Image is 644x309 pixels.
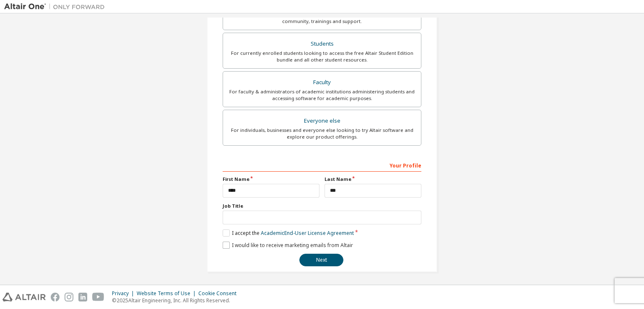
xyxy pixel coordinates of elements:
div: Faculty [228,77,416,88]
img: youtube.svg [92,293,104,301]
img: linkedin.svg [78,293,87,301]
label: Last Name [325,176,421,183]
img: Altair One [4,3,109,11]
div: Cookie Consent [198,290,241,297]
img: instagram.svg [65,293,73,301]
div: For individuals, businesses and everyone else looking to try Altair software and explore our prod... [228,127,416,140]
img: altair_logo.svg [3,293,46,301]
div: For existing customers looking to access software downloads, HPC resources, community, trainings ... [228,11,416,25]
div: Everyone else [228,115,416,127]
div: Privacy [112,290,137,297]
img: facebook.svg [51,293,60,301]
div: Students [228,38,416,50]
label: I accept the [223,229,354,237]
a: Academic End-User License Agreement [261,229,354,237]
label: Job Title [223,203,421,209]
div: Website Terms of Use [137,290,198,297]
div: For faculty & administrators of academic institutions administering students and accessing softwa... [228,88,416,102]
div: Your Profile [223,158,421,172]
div: For currently enrolled students looking to access the free Altair Student Edition bundle and all ... [228,50,416,63]
p: © 2025 Altair Engineering, Inc. All Rights Reserved. [112,297,241,304]
label: First Name [223,176,319,183]
label: I would like to receive marketing emails from Altair [223,242,353,249]
button: Next [299,254,343,266]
